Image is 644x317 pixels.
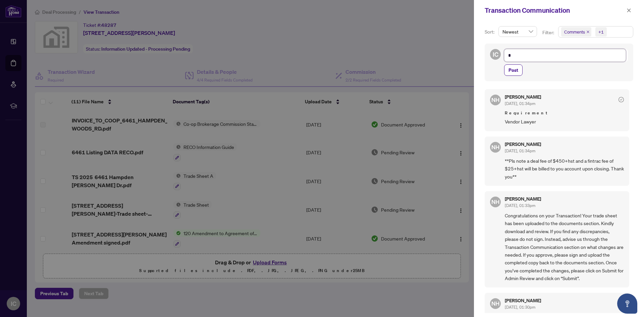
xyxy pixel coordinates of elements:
div: +1 [598,29,604,35]
h5: [PERSON_NAME] [505,142,541,147]
span: Requirement [505,110,624,116]
h5: [PERSON_NAME] [505,197,541,201]
div: Transaction Communication [485,5,625,15]
span: [DATE], 01:34pm [505,148,535,153]
span: **Pls note a deal fee of $450+hst and a fintrac fee of $25+hst will be billed to you account upon... [505,157,624,180]
button: Open asap [617,294,637,314]
p: Filter: [542,29,555,36]
span: close [627,8,631,13]
span: Newest [502,27,533,37]
span: NH [491,198,499,206]
span: Comments [564,29,585,35]
span: Congratulations on your Transaction! Your trade sheet has been uploaded to the documents section.... [505,212,624,282]
span: Vendor Lawyer [505,118,624,125]
span: NH [491,96,499,104]
button: Post [504,64,523,76]
h5: [PERSON_NAME] [505,298,541,303]
span: Post [508,65,518,75]
span: [DATE], 01:30pm [505,305,535,310]
span: Comments [561,27,591,37]
span: IC [493,50,498,59]
span: close [586,30,590,34]
span: [DATE], 01:33pm [505,203,535,208]
h5: [PERSON_NAME] [505,95,541,99]
span: [DATE], 01:34pm [505,101,535,106]
p: Sort: [485,28,496,36]
span: NH [491,299,499,308]
span: NH [491,143,499,152]
span: check-circle [619,97,624,102]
